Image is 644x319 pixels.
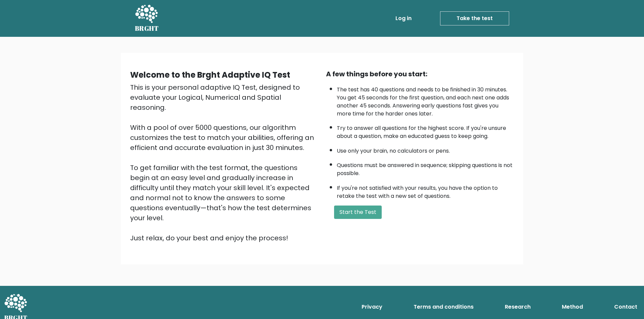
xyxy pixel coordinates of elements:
[135,24,159,32] h5: BRGHT
[440,11,509,25] a: Take the test
[359,300,385,314] a: Privacy
[393,12,414,25] a: Log in
[337,82,514,118] li: The test has 40 questions and needs to be finished in 30 minutes. You get 45 seconds for the firs...
[130,69,290,80] b: Welcome to the Brght Adaptive IQ Test
[337,158,514,177] li: Questions must be answered in sequence; skipping questions is not possible.
[411,300,476,314] a: Terms and conditions
[130,82,318,243] div: This is your personal adaptive IQ Test, designed to evaluate your Logical, Numerical and Spatial ...
[559,300,586,314] a: Method
[502,300,533,314] a: Research
[611,300,640,314] a: Contact
[326,69,514,79] div: A few things before you start:
[337,144,514,155] li: Use only your brain, no calculators or pens.
[135,3,159,34] a: BRGHT
[337,181,514,200] li: If you're not satisfied with your results, you have the option to retake the test with a new set ...
[337,121,514,140] li: Try to answer all questions for the highest score. If you're unsure about a question, make an edu...
[334,206,382,219] button: Start the Test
